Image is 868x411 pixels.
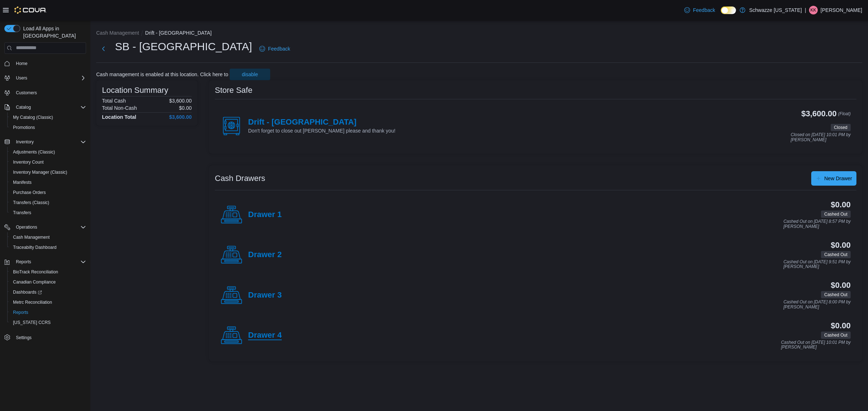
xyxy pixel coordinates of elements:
span: Customers [16,90,37,96]
span: Promotions [13,125,35,130]
span: Feedback [268,45,290,52]
span: Transfers [13,210,31,216]
button: disable [230,69,270,80]
h3: $0.00 [831,200,851,209]
span: Settings [16,335,31,341]
button: Manifests [7,177,89,187]
nav: Complex example [4,55,86,362]
span: Inventory [16,139,34,145]
a: Purchase Orders [10,188,49,197]
p: Cashed Out on [DATE] 10:01 PM by [PERSON_NAME] [781,340,851,350]
span: Inventory Count [10,158,86,166]
button: Cash Management [96,30,139,36]
h1: SB - [GEOGRAPHIC_DATA] [115,39,252,54]
h4: Location Total [102,114,136,120]
a: Dashboards [7,287,89,297]
button: Users [13,74,30,82]
p: Cashed Out on [DATE] 9:51 PM by [PERSON_NAME] [783,260,851,269]
button: Next [96,42,111,56]
h3: $0.00 [831,321,851,330]
p: Cashed Out on [DATE] 8:00 PM by [PERSON_NAME] [783,300,851,310]
span: Reports [16,259,31,265]
a: Home [13,59,30,68]
span: Purchase Orders [10,188,86,197]
p: Don't forget to close out [PERSON_NAME] please and thank you! [248,127,395,134]
a: [US_STATE] CCRS [10,318,54,327]
a: Traceabilty Dashboard [10,243,59,252]
button: Users [1,73,89,83]
span: disable [242,71,258,78]
span: My Catalog (Classic) [10,113,86,122]
span: Inventory Manager (Classic) [13,169,67,175]
span: Canadian Compliance [10,278,86,286]
button: My Catalog (Classic) [7,112,89,122]
span: Manifests [13,179,31,185]
span: Transfers (Classic) [13,200,49,205]
h4: Drawer 4 [248,331,282,340]
span: Cashed Out [824,211,847,217]
span: Operations [16,224,37,230]
a: Adjustments (Classic) [10,148,58,156]
span: Customers [13,88,86,97]
img: Cova [14,7,47,14]
span: Users [13,74,86,82]
h4: Drawer 1 [248,210,282,220]
span: Promotions [10,123,86,132]
span: Feedback [693,7,715,14]
button: Inventory Manager (Classic) [7,167,89,177]
span: Traceabilty Dashboard [13,245,56,250]
p: | [805,6,806,14]
span: Metrc Reconciliation [13,299,52,305]
span: Traceabilty Dashboard [10,243,86,252]
span: BioTrack Reconciliation [10,268,86,276]
button: Reports [1,257,89,267]
button: Settings [1,332,89,342]
button: Purchase Orders [7,187,89,198]
p: [PERSON_NAME] [821,6,862,14]
h3: $3,600.00 [801,109,837,118]
button: Drift - [GEOGRAPHIC_DATA] [145,30,212,36]
a: BioTrack Reconciliation [10,268,61,276]
button: Transfers (Classic) [7,198,89,208]
span: Cashed Out [824,291,847,298]
h4: Drawer 3 [248,291,282,300]
span: Cashed Out [821,332,851,339]
button: Adjustments (Classic) [7,147,89,157]
span: Transfers (Classic) [10,198,86,207]
button: New Drawer [811,171,856,186]
button: Inventory Count [7,157,89,167]
p: $3,600.00 [169,98,192,104]
p: Closed on [DATE] 10:01 PM by [PERSON_NAME] [791,133,851,142]
div: Kyle Krueger [809,6,818,14]
span: Cash Management [10,233,86,242]
span: Cashed Out [821,291,851,298]
span: Inventory Count [13,159,44,165]
button: Operations [13,223,40,232]
button: Operations [1,222,89,232]
button: Customers [1,87,89,98]
h3: Cash Drawers [215,174,265,183]
button: Canadian Compliance [7,277,89,287]
a: Inventory Count [10,158,47,166]
span: Cashed Out [821,211,851,218]
h3: $0.00 [831,241,851,250]
span: Cash Management [13,234,50,240]
span: Cashed Out [824,332,847,338]
p: Cash management is enabled at this location. Click here to [96,72,228,77]
span: Catalog [13,103,86,112]
h3: Store Safe [215,86,252,95]
a: Reports [10,308,31,317]
span: Canadian Compliance [13,279,56,285]
span: Home [13,59,86,68]
button: [US_STATE] CCRS [7,317,89,328]
span: BioTrack Reconciliation [13,269,58,275]
button: Metrc Reconciliation [7,297,89,307]
button: Traceabilty Dashboard [7,242,89,252]
span: Inventory Manager (Classic) [10,168,86,177]
a: Settings [13,333,34,342]
h3: Location Summary [102,86,168,95]
span: Dashboards [10,288,86,297]
input: Dark Mode [721,7,736,14]
a: Feedback [256,42,293,56]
